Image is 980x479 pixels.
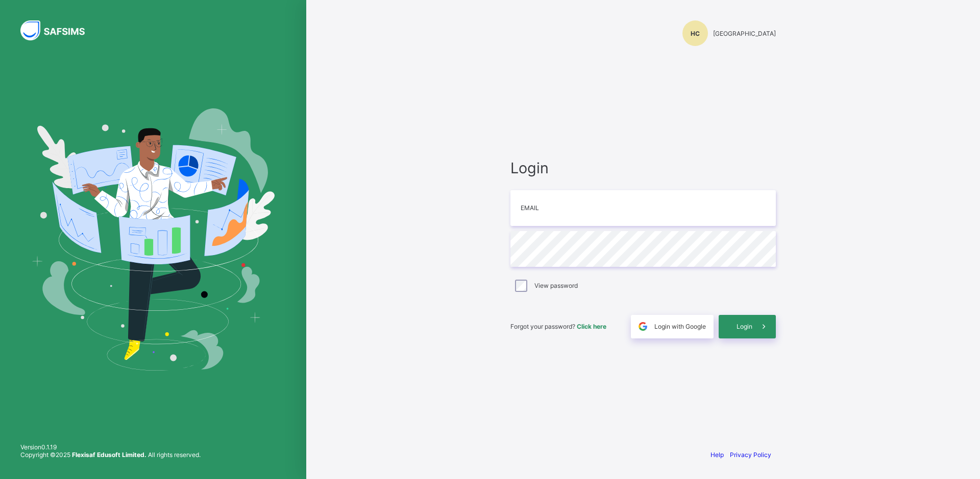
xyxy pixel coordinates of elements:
img: google.396cfc9801f0270233282035f929180a.svg [637,321,649,332]
span: Forgot your password? [510,323,606,330]
span: Copyright © 2025 All rights reserved. [20,451,201,459]
span: Login [510,159,776,177]
span: Login with Google [654,323,706,330]
img: SAFSIMS Logo [20,20,97,40]
span: [GEOGRAPHIC_DATA] [713,30,776,37]
span: Version 0.1.19 [20,443,201,451]
a: Privacy Policy [730,451,771,459]
span: Login [737,323,752,330]
img: Hero Image [32,108,275,370]
a: Help [710,451,724,459]
strong: Flexisaf Edusoft Limited. [72,451,146,459]
label: View password [534,282,578,289]
a: Click here [577,323,606,330]
span: HC [691,30,700,37]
